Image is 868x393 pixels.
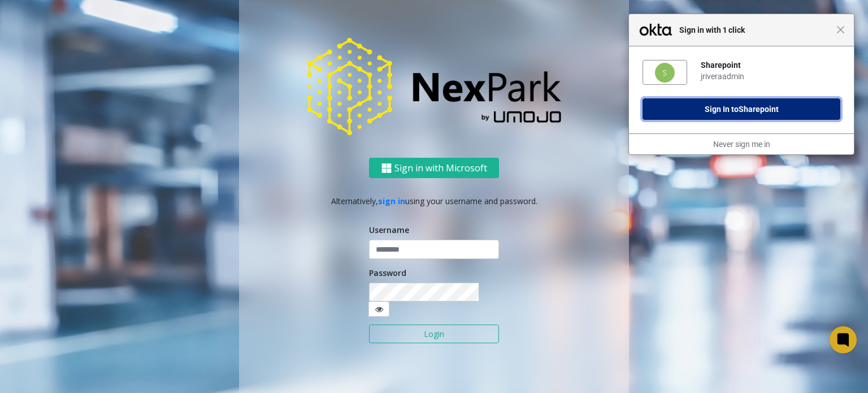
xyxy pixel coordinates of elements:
[369,224,409,236] label: Username
[250,195,618,207] p: Alternatively, using your username and password.
[369,158,499,179] button: Sign in with Microsoft
[739,105,779,114] span: Sharepoint
[674,23,836,37] span: Sign in with 1 click
[836,25,845,34] span: Close
[655,63,675,83] img: fs06erof36VWq1mBH4x7
[378,196,405,206] a: sign in
[701,71,840,81] div: jriveraadmin
[713,140,770,149] a: Never sign me in
[369,325,499,344] button: Login
[643,98,840,120] button: Sign In toSharepoint
[701,60,840,70] div: Sharepoint
[369,267,406,279] label: Password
